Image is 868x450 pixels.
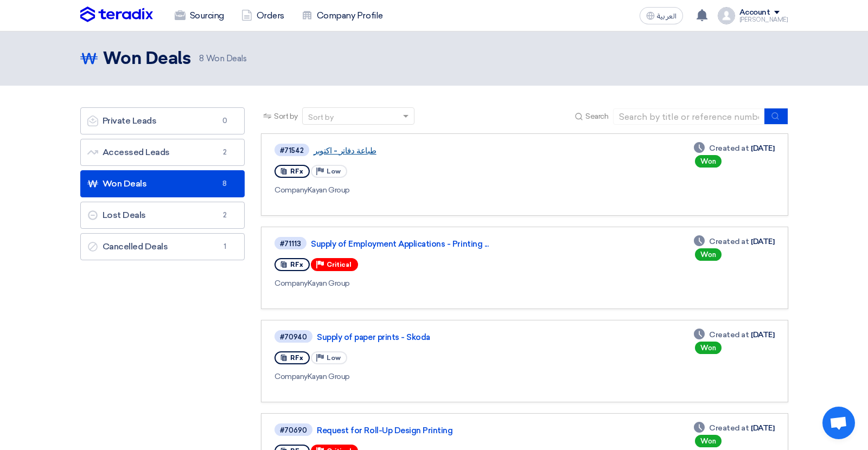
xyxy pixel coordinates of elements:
[218,241,231,252] span: 1
[314,146,585,156] a: طباعة دفاتر - اكتوبر
[317,332,588,342] a: Supply of paper prints - Skoda
[80,170,245,197] a: Won Deals8
[166,4,233,28] a: Sourcing
[275,279,308,288] span: Company
[695,342,722,354] div: Won
[694,422,774,434] div: [DATE]
[275,372,308,381] span: Company
[274,111,298,122] span: Sort by
[199,54,204,63] span: 8
[739,17,788,23] div: [PERSON_NAME]
[694,329,774,340] div: [DATE]
[280,147,304,154] div: #71542
[103,48,191,70] h2: Won Deals
[709,143,749,154] span: Created at
[327,354,341,362] span: Low
[695,155,722,168] div: Won
[275,371,590,382] div: Kayan Group
[218,178,231,189] span: 8
[317,426,588,435] a: Request for Roll-Up Design Printing
[280,333,307,340] div: #70940
[694,143,774,154] div: [DATE]
[327,168,341,175] span: Low
[709,422,749,434] span: Created at
[613,108,765,125] input: Search by title or reference number
[275,184,587,196] div: Kayan Group
[275,278,584,289] div: Kayan Group
[695,435,722,447] div: Won
[218,210,231,221] span: 2
[709,329,749,340] span: Created at
[657,12,676,20] span: العربية
[695,248,722,261] div: Won
[218,115,231,126] span: 0
[218,147,231,158] span: 2
[290,168,303,175] span: RFx
[694,236,774,247] div: [DATE]
[327,261,352,268] span: Critical
[293,4,392,28] a: Company Profile
[739,8,770,17] div: Account
[199,53,246,65] span: Won Deals
[311,239,582,249] a: Supply of Employment Applications - Printing ...
[308,112,334,123] div: Sort by
[80,7,153,23] img: Teradix logo
[80,233,245,260] a: Cancelled Deals1
[585,111,608,122] span: Search
[280,427,307,434] div: #70690
[275,185,308,195] span: Company
[640,7,683,24] button: العربية
[718,7,735,24] img: profile_test.png
[280,240,301,247] div: #71113
[233,4,293,28] a: Orders
[290,261,303,268] span: RFx
[290,354,303,362] span: RFx
[709,236,749,247] span: Created at
[80,139,245,166] a: Accessed Leads2
[80,202,245,229] a: Lost Deals2
[822,407,855,439] div: Open chat
[80,107,245,134] a: Private Leads0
